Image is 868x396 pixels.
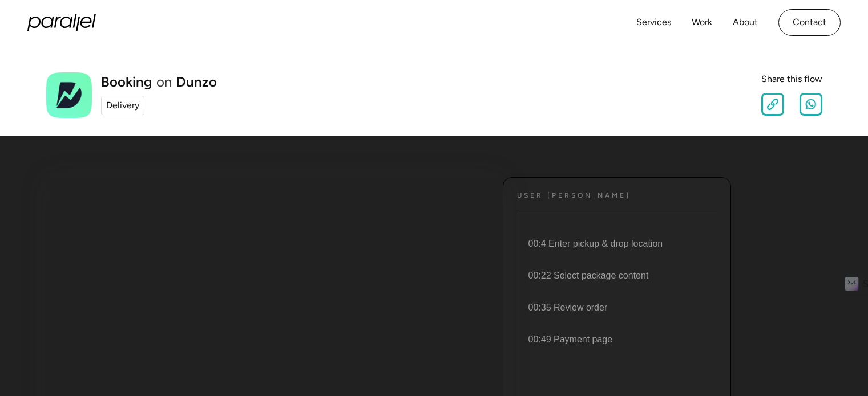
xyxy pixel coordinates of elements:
[27,14,96,31] a: home
[515,324,717,356] li: 00:49 Payment page
[101,96,144,115] a: Delivery
[778,9,841,36] a: Contact
[636,14,671,31] a: Services
[101,75,152,89] h1: Booking
[761,72,822,86] div: Share this flow
[515,260,717,292] li: 00:22 Select package content
[515,228,717,260] li: 00:4 Enter pickup & drop location
[176,75,217,89] a: Dunzo
[692,14,712,31] a: Work
[156,75,172,89] div: on
[515,292,717,324] li: 00:35 Review order
[106,99,139,112] div: Delivery
[517,191,631,200] h4: User [PERSON_NAME]
[733,14,758,31] a: About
